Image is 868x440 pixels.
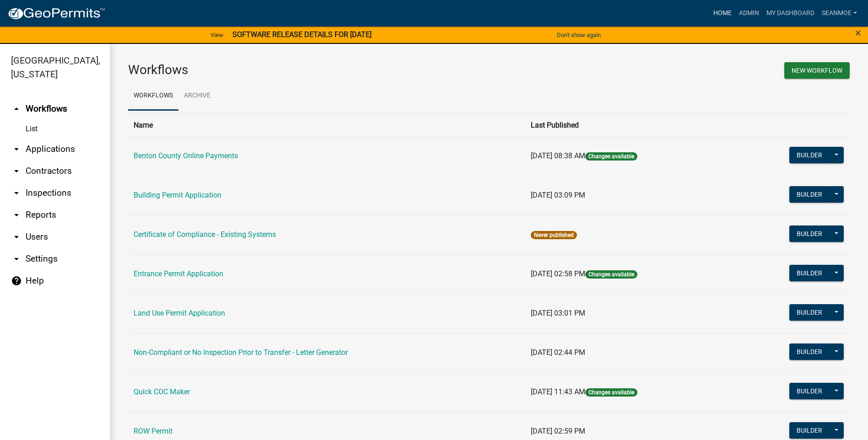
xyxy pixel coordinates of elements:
[134,427,173,435] a: ROW Permit
[789,147,830,163] button: Builder
[735,5,763,22] a: Admin
[134,269,223,278] a: Entrance Permit Application
[207,27,227,43] a: View
[531,151,585,160] span: [DATE] 08:38 AM
[855,27,861,39] span: ×
[789,265,830,281] button: Builder
[134,191,221,199] a: Building Permit Application
[128,81,178,111] a: Workflows
[531,387,585,396] span: [DATE] 11:43 AM
[789,225,830,242] button: Builder
[531,191,585,199] span: [DATE] 03:09 PM
[134,387,190,396] a: Quick COC Maker
[11,103,22,114] i: arrow_drop_up
[553,27,604,43] button: Don't show again
[710,5,735,22] a: Home
[585,388,637,397] span: Changes available
[134,230,276,239] a: Certificate of Compliance - Existing Systems
[585,152,637,161] span: Changes available
[11,188,22,199] i: arrow_drop_down
[11,275,22,286] i: help
[11,253,22,264] i: arrow_drop_down
[11,209,22,220] i: arrow_drop_down
[134,151,238,160] a: Benton County Online Payments
[128,62,482,78] h3: Workflows
[789,343,830,360] button: Builder
[232,30,372,39] strong: SOFTWARE RELEASE DETAILS FOR [DATE]
[789,422,830,439] button: Builder
[128,114,525,136] th: Name
[531,427,585,435] span: [DATE] 02:59 PM
[818,5,861,22] a: SeanMoe
[784,62,850,79] button: New Workflow
[134,348,348,357] a: Non-Compliant or No Inspection Prior to Transfer - Letter Generator
[789,186,830,203] button: Builder
[855,27,861,38] button: Close
[585,270,637,279] span: Changes available
[531,309,585,317] span: [DATE] 03:01 PM
[11,144,22,155] i: arrow_drop_down
[531,348,585,357] span: [DATE] 02:44 PM
[531,269,585,278] span: [DATE] 02:58 PM
[11,166,22,177] i: arrow_drop_down
[789,383,830,399] button: Builder
[763,5,818,22] a: My Dashboard
[531,231,577,239] span: Never published
[525,114,733,136] th: Last Published
[178,81,216,111] a: Archive
[789,304,830,321] button: Builder
[134,309,225,317] a: Land Use Permit Application
[11,231,22,242] i: arrow_drop_down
